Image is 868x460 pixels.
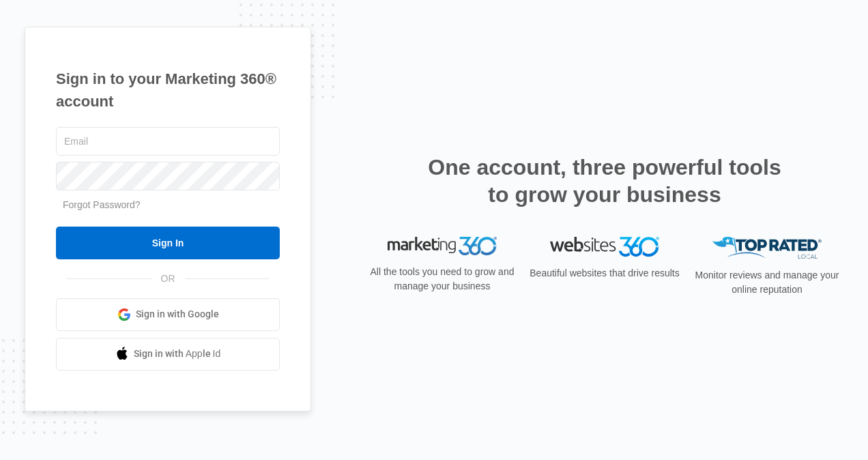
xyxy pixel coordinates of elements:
[56,298,280,331] a: Sign in with Google
[528,266,681,281] p: Beautiful websites that drive results
[424,154,785,208] h2: One account, three powerful tools to grow your business
[134,347,221,361] span: Sign in with Apple Id
[63,199,141,210] a: Forgot Password?
[56,338,280,371] a: Sign in with Apple Id
[151,272,185,286] span: OR
[56,68,280,113] h1: Sign in to your Marketing 360® account
[136,307,219,321] span: Sign in with Google
[712,237,822,259] img: Top Rated Local
[366,265,519,293] p: All the tools you need to grow and manage your business
[56,127,280,156] input: Email
[691,268,843,297] p: Monitor reviews and manage your online reputation
[56,227,280,259] input: Sign In
[550,237,659,257] img: Websites 360
[388,237,497,256] img: Marketing 360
